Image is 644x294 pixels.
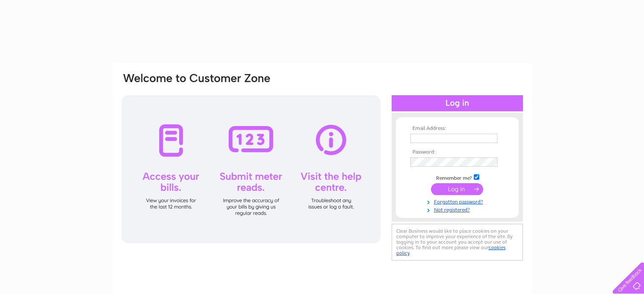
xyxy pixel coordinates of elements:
a: Not registered? [410,205,506,213]
th: Password: [408,149,506,155]
div: Clear Business would like to place cookies on your computer to improve your experience of the sit... [392,224,523,261]
input: Submit [431,183,483,195]
a: cookies policy [396,245,506,256]
th: Email Address: [408,126,506,132]
td: Remember me? [408,173,506,181]
a: Forgotten password? [410,197,506,205]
